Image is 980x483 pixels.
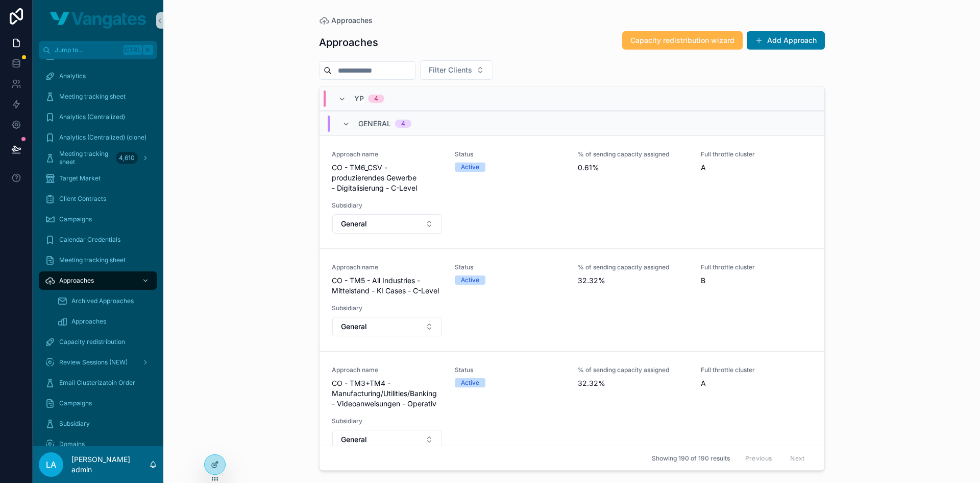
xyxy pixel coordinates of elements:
a: Archived Approaches [51,292,157,310]
span: Campaigns [59,215,92,223]
div: 4 [401,120,405,128]
a: Analytics (Centralized) (clone) [39,128,157,147]
span: General [341,321,367,332]
span: Campaigns [59,399,92,407]
span: Approach name [332,263,443,271]
div: scrollable content [33,59,163,446]
a: Meeting tracking sheet4,610 [39,149,157,167]
p: [PERSON_NAME] admin [71,454,149,475]
span: General [341,434,367,445]
span: A [701,163,812,173]
a: Analytics [39,67,157,85]
span: Review Sessions (NEW) [59,358,128,366]
span: Target Market [59,174,101,182]
span: Capacity redistribution wizard [630,35,734,45]
span: Approach name [332,150,443,158]
span: Archived Approaches [71,297,134,305]
span: Status [455,366,566,374]
span: Subsidiary [332,417,443,425]
span: Filter Clients [429,65,472,75]
span: Client Contracts [59,195,106,203]
span: Full throttle cluster [701,263,812,271]
span: Subsidiary [59,420,90,428]
span: Jump to... [55,46,119,54]
span: 32.32% [578,378,689,388]
span: % of sending capacity assigned [578,150,689,158]
div: Active [461,378,479,387]
a: Analytics (Centralized) [39,108,157,126]
a: Meeting tracking sheet [39,251,157,269]
span: Full throttle cluster [701,366,812,374]
a: Campaigns [39,394,157,412]
a: Subsidiary [39,415,157,433]
span: Capacity redistribution [59,338,125,346]
button: Jump to...CtrlK [39,41,157,59]
span: B [701,275,812,286]
span: A [701,378,812,388]
span: Meeting tracking sheet [59,256,126,264]
span: Meeting tracking sheet [59,93,126,101]
span: % of sending capacity assigned [578,263,689,271]
span: 0.61% [578,163,689,173]
a: Capacity redistribution [39,333,157,351]
span: General [341,219,367,229]
span: Subsidiary [332,304,443,312]
button: Capacity redistribution wizard [622,31,743,50]
a: Calendar Credentials [39,231,157,249]
span: Status [455,263,566,271]
button: Select Button [332,214,442,234]
span: YP [354,94,364,104]
div: 4 [374,95,378,103]
div: 4,610 [116,152,138,164]
span: General [358,119,391,129]
a: Client Contracts [39,190,157,208]
span: K [144,46,152,54]
span: 32.32% [578,275,689,286]
span: Analytics (Centralized) (clone) [59,133,146,142]
a: Target Market [39,169,157,188]
a: Approach nameCO - TM6_CSV - produzierendes Gewerbe - Digitalisierung - C-LevelStatusActive% of se... [320,135,824,248]
span: Full throttle cluster [701,150,812,158]
img: App logo [50,12,146,29]
div: Active [461,163,479,172]
button: Select Button [420,60,493,80]
span: CO - TM6_CSV - produzierendes Gewerbe - Digitalisierung - C-Level [332,163,443,193]
a: Meeting tracking sheet [39,87,157,106]
span: Email Clusterizatoin Order [59,379,135,387]
span: Showing 190 of 190 results [652,454,730,463]
span: Ctrl [124,45,142,55]
h1: Approaches [319,35,378,50]
span: Approach name [332,366,443,374]
a: Domains [39,435,157,453]
button: Add Approach [747,31,825,50]
span: Meeting tracking sheet [59,150,112,166]
span: la [46,458,56,471]
span: Analytics (Centralized) [59,113,125,121]
div: Active [461,275,479,285]
span: CO - TM3+TM4 - Manufacturing/Utilities/Banking - Videoanweisungen - Operativ [332,378,443,409]
a: Approaches [39,271,157,290]
a: Email Clusterizatoin Order [39,374,157,392]
span: Subsidiary [332,201,443,210]
a: Review Sessions (NEW) [39,353,157,372]
span: Approaches [331,15,373,26]
span: Calendar Credentials [59,236,120,244]
a: Approaches [319,15,373,26]
span: Approaches [71,317,106,326]
span: Domains [59,440,85,448]
button: Select Button [332,430,442,449]
span: Status [455,150,566,158]
button: Select Button [332,317,442,336]
a: Approach nameCO - TM5 - All Industries - Mittelstand - KI Cases - C-LevelStatusActive% of sending... [320,248,824,351]
a: Approach nameCO - TM3+TM4 - Manufacturing/Utilities/Banking - Videoanweisungen - OperativStatusAc... [320,351,824,464]
span: % of sending capacity assigned [578,366,689,374]
a: Approaches [51,312,157,331]
a: Campaigns [39,210,157,228]
span: CO - TM5 - All Industries - Mittelstand - KI Cases - C-Level [332,275,443,296]
span: Approaches [59,277,94,285]
span: Analytics [59,72,86,80]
